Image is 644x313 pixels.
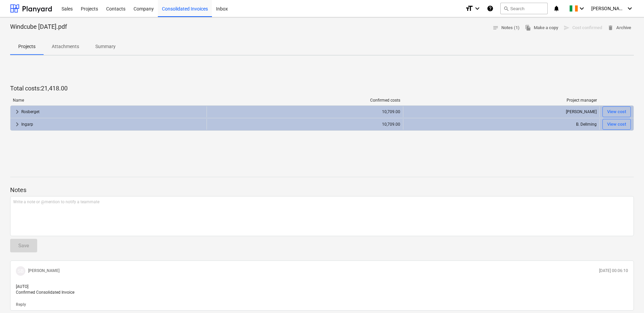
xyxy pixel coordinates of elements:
[591,6,625,11] span: [PERSON_NAME]
[599,268,628,274] p: [DATE] 00:06:10
[16,284,74,295] span: [AUTO] Confirmed Consolidated Invoice
[10,23,67,31] p: Windcube [DATE].pdf
[21,106,204,117] div: Rosberget
[503,6,509,11] span: search
[13,108,21,116] span: keyboard_arrow_right
[18,43,35,50] p: Projects
[473,4,481,13] i: keyboard_arrow_down
[605,23,634,33] button: Archive
[607,121,626,128] div: View cost
[18,268,24,274] span: SB
[207,98,404,103] div: Confirmed costs
[487,4,494,13] i: Knowledge base
[95,43,116,50] p: Summary
[493,25,499,31] span: notes
[406,119,597,130] div: B. Dellming
[602,106,631,117] button: View cost
[522,23,561,33] button: Make a copy
[490,23,522,33] button: Notes (1)
[210,106,400,117] div: 10,709.00
[525,25,531,31] span: file_copy
[525,24,558,32] span: Make a copy
[607,108,626,116] div: View cost
[500,3,548,14] button: Search
[553,4,560,13] i: notifications
[16,266,25,276] div: Sharon Brown
[578,4,586,13] i: keyboard_arrow_down
[493,24,520,32] span: Notes (1)
[16,302,26,308] button: Reply
[607,25,614,31] span: delete
[21,119,204,130] div: Ingarp
[13,120,21,128] span: keyboard_arrow_right
[10,186,634,194] p: Notes
[403,98,600,103] div: Project manager
[626,4,634,13] i: keyboard_arrow_down
[210,119,400,130] div: 10,709.00
[28,268,59,274] p: [PERSON_NAME]
[52,43,79,50] p: Attachments
[465,4,473,13] i: format_size
[607,24,631,32] span: Archive
[10,98,207,103] div: Name
[10,84,634,92] p: Total costs : 21,418.00
[610,280,644,313] iframe: Chat Widget
[602,119,631,130] button: View cost
[406,106,597,117] div: [PERSON_NAME]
